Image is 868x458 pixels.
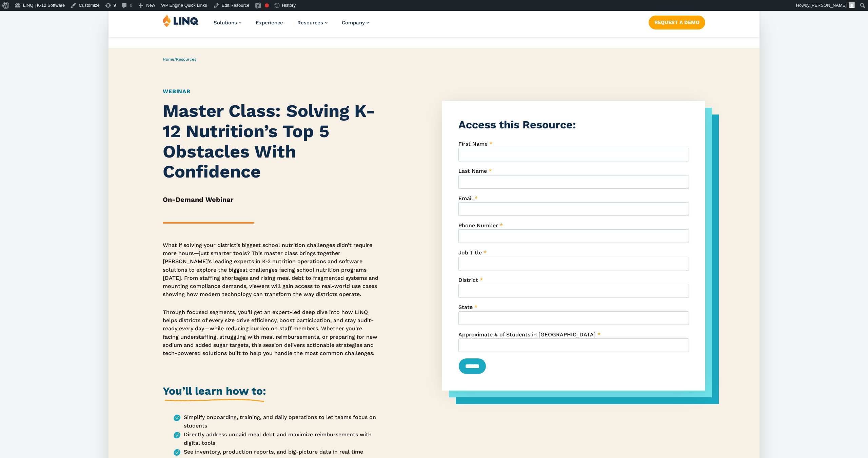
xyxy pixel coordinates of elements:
span: Email [458,195,473,202]
span: Phone Number [458,222,498,229]
span: Job Title [458,249,482,256]
span: State [458,304,473,310]
a: Home [163,57,174,62]
span: Approximate # of Students in [GEOGRAPHIC_DATA] [458,331,596,338]
strong: Access this Resource: [458,118,576,131]
span: Company [342,20,365,26]
nav: Primary Navigation [214,14,369,37]
span: Last Name [458,168,487,174]
a: Experience [256,20,283,26]
span: First Name [458,141,488,147]
li: Directly address unpaid meal debt and maximize reimbursements with digital tools [174,430,379,447]
a: Resources [176,57,196,62]
a: Request a Demo [649,16,705,29]
li: Simplify onboarding, training, and daily operations to let teams focus on students [174,413,379,430]
p: Through focused segments, you’ll get an expert-led deep dive into how LINQ helps districts of eve... [163,308,379,358]
span: Resources [297,20,323,26]
h5: On-Demand Webinar [163,194,379,205]
a: Webinar [163,88,191,95]
a: Company [342,20,369,26]
span: / [163,57,196,62]
a: Resources [297,20,328,26]
h2: You’ll learn how to: [163,383,266,402]
span: District [458,277,478,283]
li: See inventory, production reports, and big-picture data in real time [174,447,379,456]
div: Focus keyphrase not set [265,3,269,7]
p: What if solving your district’s biggest school nutrition challenges didn’t require more hours—jus... [163,241,379,299]
img: LINQ | K‑12 Software [163,14,199,27]
h1: Master Class: Solving K-12 Nutrition’s Top 5 Obstacles With Confidence [163,101,379,182]
span: [PERSON_NAME] [810,3,847,8]
nav: Button Navigation [649,14,705,29]
span: Solutions [214,20,237,26]
a: Solutions [214,20,241,26]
